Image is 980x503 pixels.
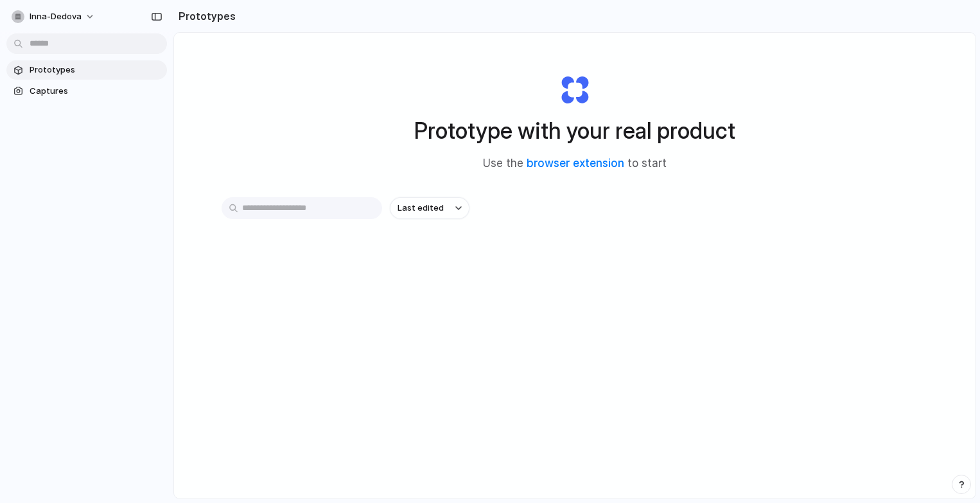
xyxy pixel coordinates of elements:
button: inna-dedova [6,6,101,27]
a: Prototypes [6,60,167,80]
a: Captures [6,82,167,101]
span: Prototypes [30,64,162,76]
h1: Prototype with your real product [414,114,735,148]
button: Last edited [390,197,469,219]
span: Captures [30,85,162,98]
span: inna-dedova [30,10,82,23]
span: Use the to start [483,155,667,172]
a: browser extension [527,157,624,170]
h2: Prototypes [173,8,236,24]
span: Last edited [398,202,444,215]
